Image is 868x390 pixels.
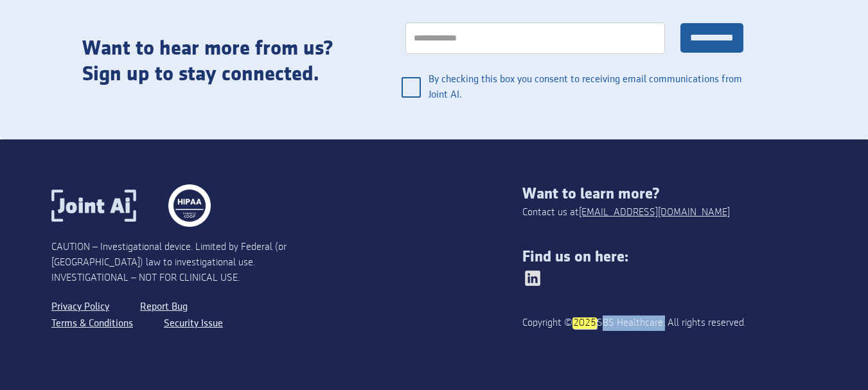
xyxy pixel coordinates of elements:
div: Want to learn more? [522,185,817,203]
a: Security Issue [164,315,223,332]
form: general interest [389,10,760,114]
a: Privacy Policy [51,299,109,315]
div: Find us on here: [522,248,817,266]
a: [EMAIL_ADDRESS][DOMAIN_NAME] [579,205,730,220]
span: By checking this box you consent to receiving email communications from Joint AI. [429,64,760,111]
a: Terms & Conditions [51,315,133,332]
em: 2025 [572,317,597,329]
div: Contact us at [522,205,730,220]
a: Report Bug [140,299,188,315]
div: Want to hear more from us? Sign up to stay connected. [82,36,363,87]
div: CAUTION – Investigational device. Limited by Federal (or [GEOGRAPHIC_DATA]) law to investigationa... [51,240,287,286]
div: Copyright © SBS Healthcare. All rights reserved. [522,315,757,331]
